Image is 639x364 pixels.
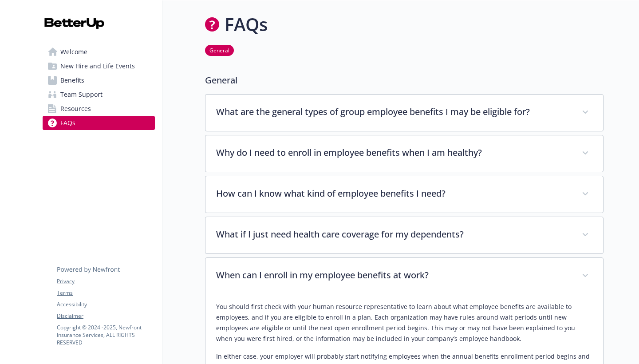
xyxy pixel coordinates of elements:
a: FAQs [43,116,155,130]
span: Resources [60,102,91,116]
p: General [205,74,603,87]
div: How can I know what kind of employee benefits I need? [205,176,603,213]
h1: FAQs [225,11,268,38]
a: Disclaimer [57,312,154,320]
a: Benefits [43,73,155,87]
p: When can I enroll in my employee benefits at work? [216,269,571,282]
p: What if I just need health care coverage for my dependents? [216,228,571,241]
p: Copyright © 2024 - 2025 , Newfront Insurance Services, ALL RIGHTS RESERVED [57,324,154,346]
a: General [205,46,234,54]
a: Resources [43,102,155,116]
span: Team Support [60,87,103,102]
p: You should first check with your human resource representative to learn about what employee benef... [216,301,592,344]
a: Terms [57,289,154,297]
p: What are the general types of group employee benefits I may be eligible for? [216,105,571,119]
a: New Hire and Life Events [43,59,155,73]
span: Welcome [60,45,87,59]
a: Team Support [43,87,155,102]
div: Why do I need to enroll in employee benefits when I am healthy? [205,135,603,172]
p: How can I know what kind of employee benefits I need? [216,187,571,200]
p: Why do I need to enroll in employee benefits when I am healthy? [216,146,571,159]
a: Welcome [43,45,155,59]
span: Benefits [60,73,84,87]
a: Accessibility [57,301,154,309]
div: When can I enroll in my employee benefits at work? [205,258,603,294]
div: What if I just need health care coverage for my dependents? [205,217,603,253]
a: Privacy [57,277,154,285]
span: New Hire and Life Events [60,59,135,73]
div: What are the general types of group employee benefits I may be eligible for? [205,95,603,131]
span: FAQs [60,116,75,130]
